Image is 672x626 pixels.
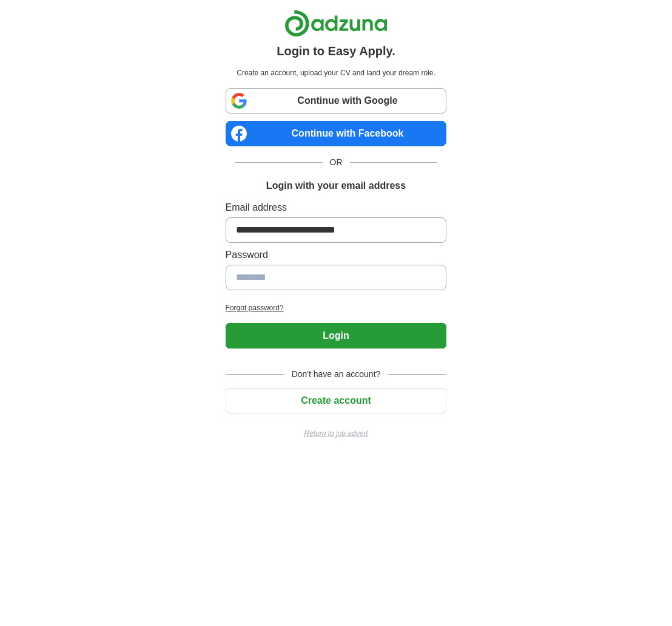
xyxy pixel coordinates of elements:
button: Create account [226,388,447,413]
p: Create an account, upload your CV and land your dream role. [228,67,445,78]
h1: Login with your email address [266,179,406,193]
a: Forgot password? [226,302,447,313]
a: Continue with Facebook [226,121,447,146]
span: Don't have an account? [284,368,388,381]
a: Create account [226,395,447,406]
label: Password [226,248,447,262]
img: Adzuna logo [284,10,388,37]
a: Return to job advert [226,428,447,439]
h1: Login to Easy Apply. [277,42,395,60]
span: OR [323,156,350,169]
label: Email address [226,200,447,215]
a: Continue with Google [226,88,447,114]
button: Login [226,323,447,349]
